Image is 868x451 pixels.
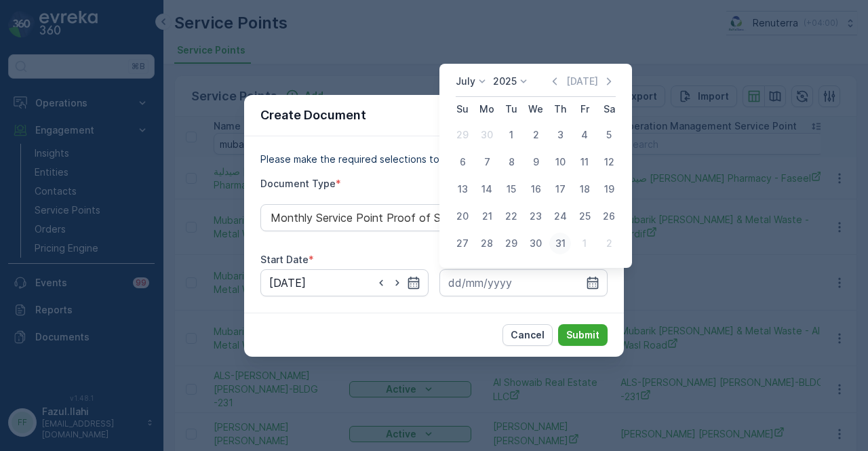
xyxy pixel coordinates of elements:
div: 26 [598,205,620,227]
div: 1 [574,233,595,254]
p: Create Document [260,106,366,125]
div: 4 [574,124,595,146]
div: 17 [549,178,571,200]
p: Please make the required selections to create your document. [260,153,608,166]
div: 5 [598,124,620,146]
div: 22 [500,205,522,227]
div: 1 [500,124,522,146]
th: Wednesday [524,97,548,121]
p: 2025 [493,75,517,88]
div: 31 [549,233,571,254]
p: [DATE] [566,75,598,88]
div: 7 [476,151,498,173]
th: Sunday [450,97,475,121]
label: Document Type [260,178,336,189]
div: 24 [549,205,571,227]
div: 23 [525,205,547,227]
div: 25 [574,205,595,227]
th: Tuesday [499,97,524,121]
div: 29 [500,233,522,254]
th: Friday [572,97,597,121]
div: 11 [574,151,595,173]
div: 19 [598,178,620,200]
th: Thursday [548,97,572,121]
label: Start Date [260,254,309,265]
div: 29 [452,124,473,146]
div: 14 [476,178,498,200]
div: 8 [500,151,522,173]
div: 10 [549,151,571,173]
div: 18 [574,178,595,200]
div: 30 [525,233,547,254]
div: 3 [549,124,571,146]
div: 13 [452,178,473,200]
div: 2 [598,233,620,254]
div: 16 [525,178,547,200]
div: 15 [500,178,522,200]
div: 28 [476,233,498,254]
div: 27 [452,233,473,254]
p: Submit [566,328,599,342]
button: Cancel [502,324,553,346]
div: 6 [452,151,473,173]
p: Cancel [511,328,545,342]
div: 9 [525,151,547,173]
div: 30 [476,124,498,146]
th: Saturday [597,97,621,121]
div: 21 [476,205,498,227]
th: Monday [475,97,499,121]
div: 2 [525,124,547,146]
input: dd/mm/yyyy [260,269,429,296]
div: 12 [598,151,620,173]
p: July [456,75,475,88]
input: dd/mm/yyyy [439,269,608,296]
button: Submit [558,324,608,346]
div: 20 [452,205,473,227]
